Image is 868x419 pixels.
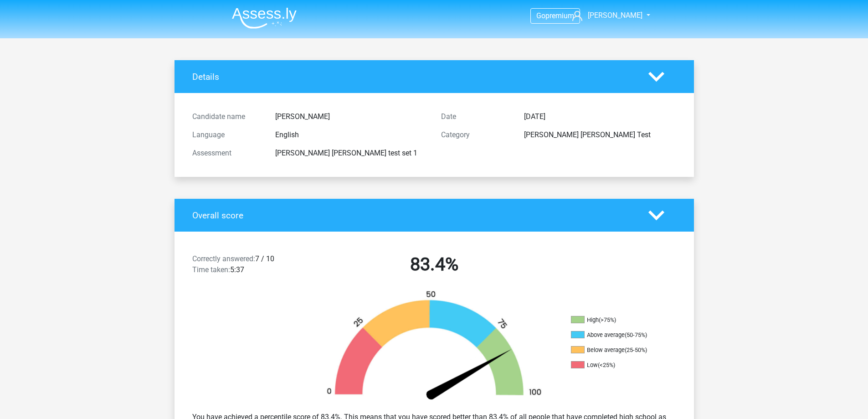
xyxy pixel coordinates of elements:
h4: Details [192,72,635,82]
div: (>75%) [599,316,616,323]
div: Category [434,129,517,140]
div: [PERSON_NAME] [PERSON_NAME] test set 1 [268,148,434,159]
div: Language [185,129,268,140]
div: (50-75%) [625,331,647,338]
h4: Overall score [192,210,635,221]
div: Candidate name [185,111,268,122]
li: Below average [571,346,662,354]
span: Go [536,11,545,20]
li: High [571,316,662,324]
span: premium [545,11,574,20]
div: (<25%) [598,362,615,368]
div: English [268,129,434,140]
span: Correctly answered: [192,254,255,263]
div: Assessment [185,148,268,159]
span: [PERSON_NAME] [588,11,642,20]
div: (25-50%) [625,347,647,353]
img: Assessly [232,7,297,29]
h2: 83.4% [317,253,552,275]
a: Gopremium [531,10,580,22]
div: 7 / 10 5:37 [185,253,310,279]
a: [PERSON_NAME] [569,10,643,21]
div: [PERSON_NAME] [268,111,434,122]
span: Time taken: [192,265,230,274]
div: [PERSON_NAME] [PERSON_NAME] Test [517,129,683,140]
li: Above average [571,331,662,339]
div: [DATE] [517,111,683,122]
li: Low [571,361,662,369]
img: 83.468b19e7024c.png [311,290,557,404]
div: Date [434,111,517,122]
